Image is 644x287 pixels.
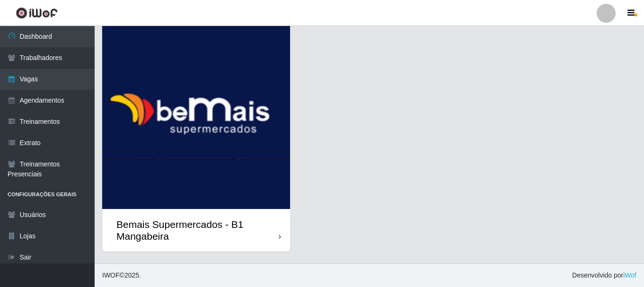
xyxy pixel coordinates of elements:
a: iWof [623,271,636,279]
span: IWOF [102,271,120,279]
div: Bemais Supermercados - B1 Mangabeira [116,218,279,242]
span: Desenvolvido por [572,270,636,280]
span: © 2025 . [102,270,141,280]
a: Bemais Supermercados - B1 Mangabeira [102,22,291,252]
img: CoreUI Logo [16,7,58,19]
img: cardImg [102,22,291,209]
